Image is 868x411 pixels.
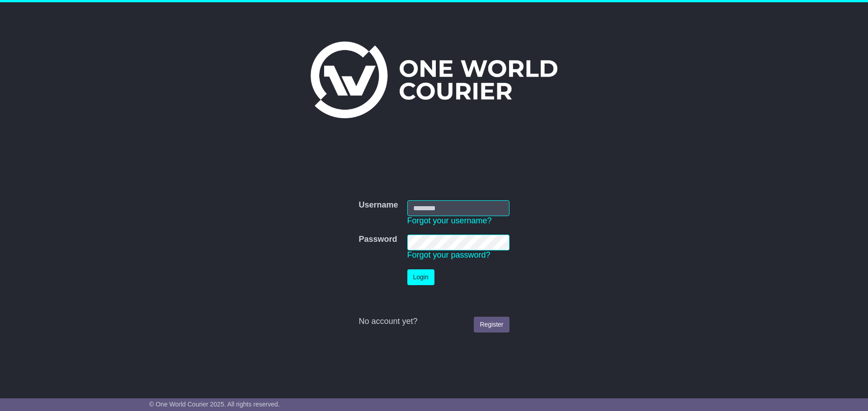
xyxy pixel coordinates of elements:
img: One World [311,42,557,118]
span: © One World Courier 2025. All rights reserved. [149,401,280,408]
label: Username [359,200,398,210]
a: Forgot your username? [407,216,492,225]
a: Forgot your password? [407,250,491,259]
div: No account yet? [359,317,509,327]
button: Login [407,269,434,285]
label: Password [359,235,397,245]
a: Register [474,317,509,332]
